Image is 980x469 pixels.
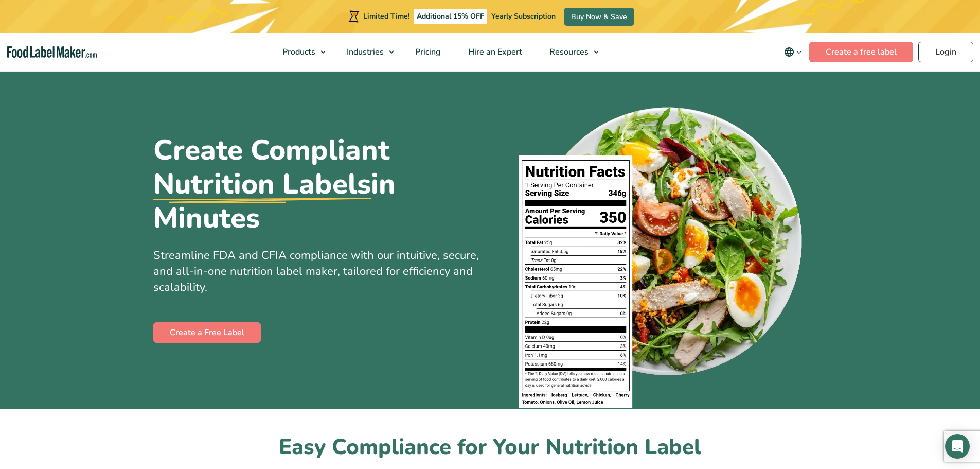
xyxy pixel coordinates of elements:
h1: Create Compliant in Minutes [153,133,483,235]
a: Pricing [402,33,452,71]
a: Create a free label [809,42,913,62]
a: Login [918,42,973,62]
a: Resources [536,33,604,71]
img: A plate of food with a nutrition facts label on top of it. [519,100,806,409]
span: Industries [344,46,385,58]
a: Hire an Expert [455,33,533,71]
u: Nutrition Labels [153,167,371,201]
span: Streamline FDA and CFIA compliance with our intuitive, secure, and all-in-one nutrition label mak... [153,248,479,295]
div: Open Intercom Messenger [945,434,970,459]
span: Pricing [412,46,442,58]
a: Create a Free Label [153,322,261,343]
span: Products [279,46,316,58]
a: Products [269,33,331,71]
span: Hire an Expert [465,46,523,58]
span: Yearly Subscription [491,11,556,21]
a: Buy Now & Save [564,8,634,26]
h2: Easy Compliance for Your Nutrition Label [153,433,827,462]
a: Industries [333,33,399,71]
span: Additional 15% OFF [414,9,487,24]
span: Resources [546,46,590,58]
span: Limited Time! [363,11,409,21]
